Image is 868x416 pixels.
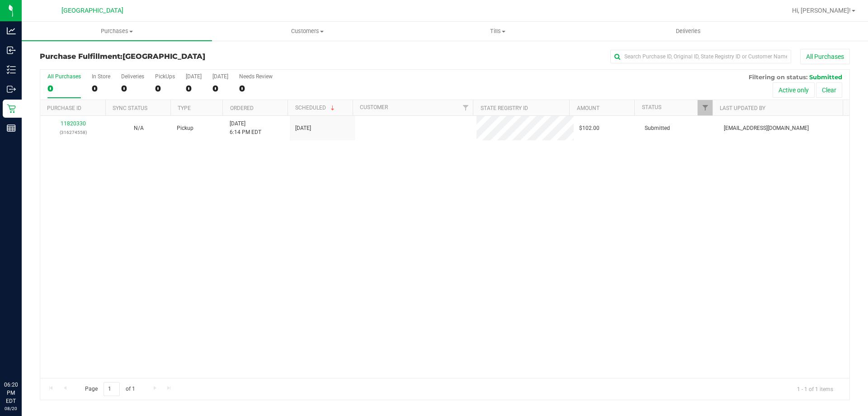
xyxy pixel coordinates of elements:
span: [GEOGRAPHIC_DATA] [61,7,123,14]
p: 08/20 [4,405,18,412]
span: [GEOGRAPHIC_DATA] [123,52,205,61]
span: Pickup [177,124,193,133]
p: (316274558) [46,128,100,137]
span: [EMAIL_ADDRESS][DOMAIN_NAME] [724,124,809,133]
button: All Purchases [800,49,850,64]
span: [DATE] [295,124,311,133]
iframe: Resource center unread badge [27,342,38,353]
span: Tills [403,27,592,35]
inline-svg: Analytics [7,26,16,35]
div: 0 [212,83,228,94]
div: In Store [92,73,110,80]
div: All Purchases [47,73,81,80]
a: Customer [360,104,388,110]
a: Last Updated By [720,105,765,111]
div: 0 [186,83,202,94]
div: 0 [121,83,144,94]
input: Search Purchase ID, Original ID, State Registry ID or Customer Name... [610,50,791,63]
p: 06:20 PM EDT [4,381,18,405]
button: N/A [134,124,144,133]
span: 1 - 1 of 1 items [790,382,840,396]
div: [DATE] [186,73,202,80]
a: Customers [212,22,402,41]
div: 0 [155,83,175,94]
span: Not Applicable [134,125,144,131]
input: 1 [104,382,120,396]
div: Needs Review [239,73,273,80]
a: Tills [402,22,593,41]
a: 11820330 [61,120,86,127]
span: Submitted [645,124,670,133]
inline-svg: Outbound [7,85,16,94]
inline-svg: Inbound [7,46,16,55]
a: Filter [458,100,473,115]
span: Customers [212,27,402,35]
span: Filtering on status: [749,73,807,81]
span: Page of 1 [77,382,142,396]
span: [DATE] 6:14 PM EDT [230,120,261,137]
a: Purchases [22,22,212,41]
button: Clear [816,82,842,98]
a: Scheduled [295,105,336,111]
a: Ordered [230,105,254,111]
span: Hi, [PERSON_NAME]! [792,7,851,14]
span: Purchases [22,27,212,35]
button: Active only [773,82,815,98]
div: 0 [239,83,273,94]
span: $102.00 [579,124,599,133]
span: Submitted [809,73,842,81]
div: 0 [92,83,110,94]
iframe: Resource center [9,344,36,371]
div: Deliveries [121,73,144,80]
h3: Purchase Fulfillment: [40,53,310,61]
div: [DATE] [212,73,228,80]
a: Deliveries [593,22,783,41]
a: Status [642,104,661,110]
a: Purchase ID [47,105,81,111]
a: Amount [577,105,599,111]
inline-svg: Inventory [7,65,16,74]
div: PickUps [155,73,175,80]
inline-svg: Retail [7,104,16,113]
span: Deliveries [664,27,713,35]
inline-svg: Reports [7,124,16,133]
a: Filter [698,100,712,115]
a: Type [178,105,191,111]
a: Sync Status [113,105,147,111]
div: 0 [47,83,81,94]
a: State Registry ID [481,105,528,111]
